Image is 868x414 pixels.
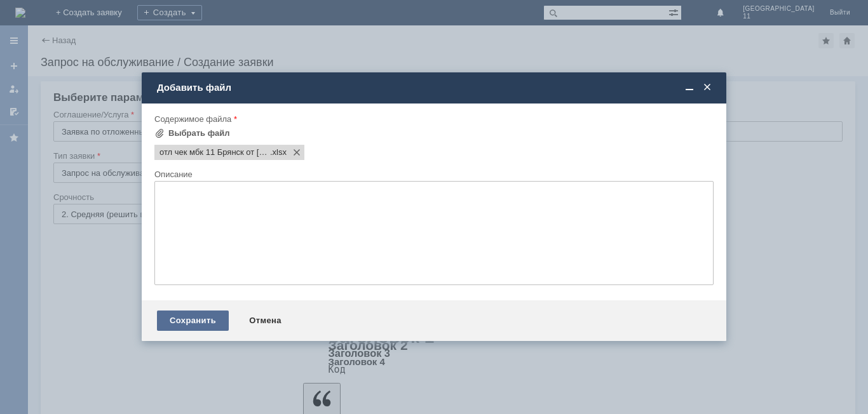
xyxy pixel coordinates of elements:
[270,147,287,157] span: отл чек мбк 11 Брянск от 21.09.2025.xlsx
[683,82,696,93] span: Свернуть (Ctrl + M)
[168,128,230,138] div: Выбрать файл
[701,82,714,93] span: Закрыть
[154,170,711,178] div: Описание
[5,5,186,15] div: мбк 11 Брянск . Отложенные чеки
[157,82,714,93] div: Добавить файл
[154,115,711,123] div: Содержимое файла
[159,147,270,157] span: отл чек мбк 11 Брянск от 21.09.2025.xlsx
[5,15,186,36] div: СПК [PERSON_NAME] Прошу удалить отл чек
